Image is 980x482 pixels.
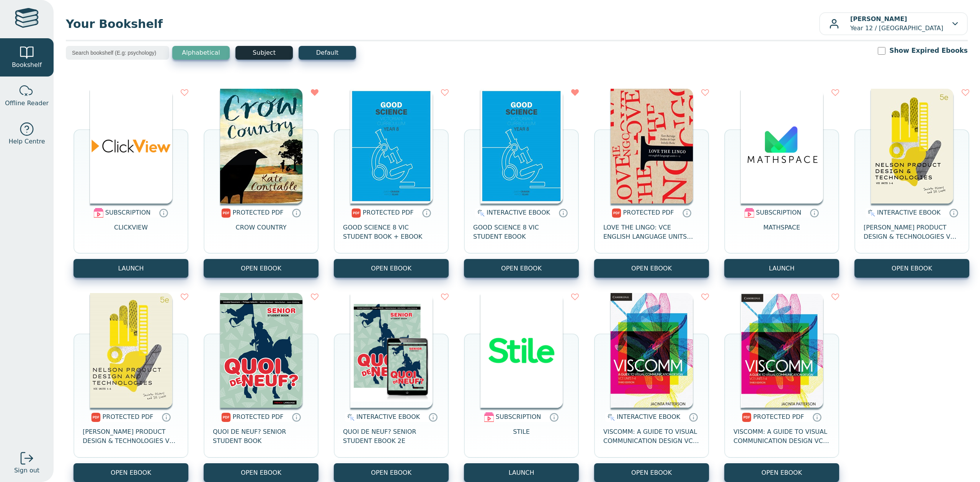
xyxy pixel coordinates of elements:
[114,223,148,241] span: CLICKVIEW
[90,89,172,204] img: 77f8b72b-955e-4a87-b08b-4e1263b61f06.png
[819,12,968,35] button: [PERSON_NAME]Year 12 / [GEOGRAPHIC_DATA]
[464,463,579,482] button: LAUNCH
[623,209,674,216] span: PROTECTED PDF
[689,412,698,422] a: Interactive eBooks are accessed online via the publisher’s portal. They contain interactive resou...
[221,208,231,218] img: pdf.svg
[94,208,103,218] img: subscription.svg
[14,466,39,475] span: Sign out
[810,208,819,218] a: Digital subscriptions can include coursework, exercises and interactive content. Subscriptions ar...
[745,208,754,218] img: subscription.svg
[866,208,875,218] img: interactive.svg
[756,209,801,216] span: SUBSCRIPTION
[345,413,354,422] img: interactive.svg
[162,412,171,422] a: Protected PDFs cannot be printed, copied or shared. They can be accessed online through Education...
[235,46,293,60] button: Subject
[334,259,449,278] a: OPEN EBOOK
[66,15,819,33] span: Your Bookshelf
[763,223,800,241] span: MATHSPACE
[350,293,433,408] img: 9f7789cc-7891-e911-a97e-0272d098c78b.jpg
[73,463,188,482] a: OPEN EBOOK
[549,413,559,422] a: Digital subscriptions can include coursework, exercises and interactive content. Subscriptions ar...
[356,413,420,420] span: INTERACTIVE EBOOK
[513,427,530,446] span: STILE
[854,259,969,278] button: OPEN EBOOK
[334,463,449,482] button: OPEN EBOOK
[204,259,318,278] a: OPEN EBOOK
[605,413,615,422] img: interactive.svg
[603,427,700,446] span: VISCOMM: A GUIDE TO VISUAL COMMUNICATION DESIGN VCE UNITS 1-4 EBOOK 3E
[172,46,230,60] button: Alphabetical
[724,463,839,482] a: OPEN EBOOK
[611,89,693,204] img: 0f0ec4b0-0cb2-46f8-8ffc-1a69ade313b1.jpg
[12,60,42,70] span: Bookshelf
[292,208,301,217] a: Protected PDFs cannot be printed, copied or shared. They can be accessed online through Education...
[741,89,823,204] img: b19bba3b-737c-47ce-9f3f-e6a96a48e5de.png
[233,413,284,420] span: PROTECTED PDF
[299,46,356,60] button: Default
[487,209,550,216] span: INTERACTIVE EBOOK
[103,413,154,420] span: PROTECTED PDF
[91,413,101,422] img: pdf.svg
[480,293,563,408] img: 0a85b3d1-0419-43cc-81f3-c616db0c839e.png
[753,413,804,420] span: PROTECTED PDF
[871,89,953,204] img: 61378b36-6822-4aab-a9c6-73cab5c0ca6f.jpg
[8,137,45,146] span: Help Centre
[350,89,433,204] img: 542b3fe4-846c-40f7-be88-614173a37729.jpg
[603,223,700,241] span: LOVE THE LINGO: VCE ENGLISH LANGUAGE UNITS 1&2 4E
[464,259,579,278] button: OPEN EBOOK
[351,208,361,218] img: pdf.svg
[220,89,302,204] img: d331e308-aa24-482b-a40b-edbaf9b4188f.jpg
[292,412,301,422] a: Protected PDFs cannot be printed, copied or shared. They can be accessed online through Education...
[877,209,941,216] span: INTERACTIVE EBOOK
[343,223,439,241] span: GOOD SCIENCE 8 VIC STUDENT BOOK + EBOOK
[213,427,309,446] span: QUOI DE NEUF? SENIOR STUDENT BOOK
[105,209,150,216] span: SUBSCRIPTION
[742,413,751,422] img: pdf.svg
[864,223,960,241] span: [PERSON_NAME] PRODUCT DESIGN & TECHNOLOGIES VCE UNITS 1-4 STUDENT BOOK 5E
[5,99,49,108] span: Offline Reader
[83,427,179,446] span: [PERSON_NAME] PRODUCT DESIGN & TECHNOLOGIES VCE UNITS 1-4 STUDENT EBOOK 5E
[812,412,822,422] a: Protected PDFs cannot be printed, copied or shared. They can be accessed online through Education...
[343,427,439,446] span: QUOI DE NEUF? SENIOR STUDENT EBOOK 2E
[233,209,284,216] span: PROTECTED PDF
[428,412,438,422] a: Interactive eBooks are accessed online via the publisher’s portal. They contain interactive resou...
[594,259,709,278] a: OPEN EBOOK
[475,208,485,218] img: interactive.svg
[617,413,680,420] span: INTERACTIVE EBOOK
[220,293,302,408] img: 20c9cb84-d830-4868-af96-c341656e32bc.png
[159,208,168,218] a: Digital subscriptions can include coursework, exercises and interactive content. Subscriptions ar...
[612,208,621,218] img: pdf.svg
[496,413,541,420] span: SUBSCRIPTION
[850,15,943,33] p: Year 12 / [GEOGRAPHIC_DATA]
[741,293,823,408] img: c38d1fcb-1682-48ce-9bd7-a59333e40c45.png
[724,259,839,278] button: LAUNCH
[422,208,431,217] a: Protected PDFs cannot be printed, copied or shared. They can be accessed online through Education...
[484,412,494,422] img: subscription.svg
[73,259,188,278] button: LAUNCH
[611,293,693,408] img: bab7d975-5677-47cd-93a9-ba0f992ad8ba.png
[682,208,691,217] a: Protected PDFs cannot be printed, copied or shared. They can be accessed online through Education...
[480,89,563,204] img: ec69e1b9-f088-ea11-a992-0272d098c78b.jpg
[889,46,968,55] label: Show Expired Ebooks
[204,463,318,482] a: OPEN EBOOK
[90,293,172,408] img: a55006ab-b820-47ad-92bd-944cf688cf9c.jpg
[850,15,907,23] b: [PERSON_NAME]
[66,46,169,60] input: Search bookshelf (E.g: psychology)
[559,208,568,217] a: Interactive eBooks are accessed online via the publisher’s portal. They contain interactive resou...
[236,223,287,241] span: CROW COUNTRY
[733,427,830,446] span: VISCOMM: A GUIDE TO VISUAL COMMUNICATION DESIGN VCE UNITS 1-4 TEXTBOOK + EBOOK 3E
[363,209,414,216] span: PROTECTED PDF
[949,208,958,217] a: Interactive eBooks are accessed online via the publisher’s portal. They contain interactive resou...
[221,413,231,422] img: pdf.svg
[594,463,709,482] button: OPEN EBOOK
[473,223,570,241] span: GOOD SCIENCE 8 VIC STUDENT EBOOK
